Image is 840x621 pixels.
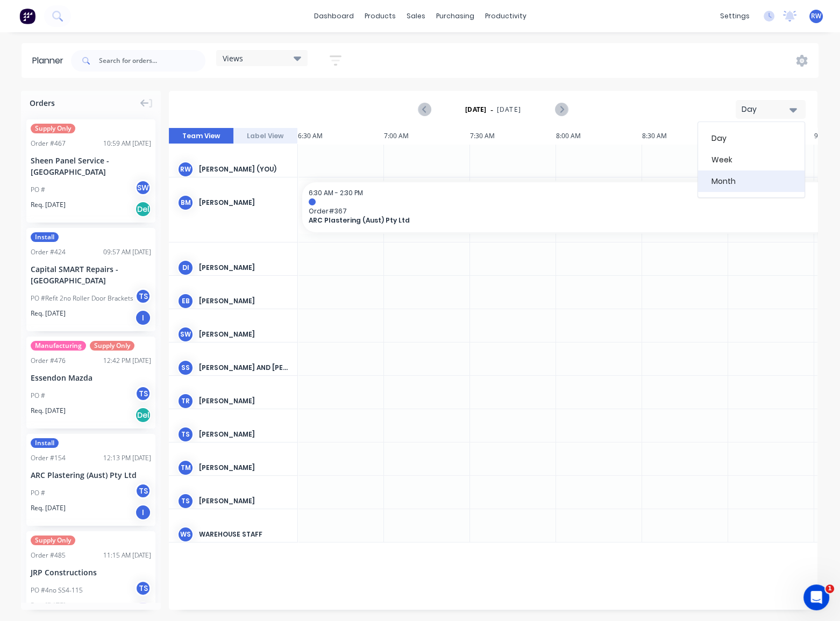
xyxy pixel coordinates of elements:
div: [PERSON_NAME] and [PERSON_NAME] [199,363,289,373]
div: [PERSON_NAME] [199,330,289,339]
div: TS [135,386,151,402]
strong: [DATE] [465,105,487,115]
span: Req. [DATE] [31,200,66,210]
div: PO #Refit 2no Roller Door Brackets [31,294,133,303]
div: products [359,8,401,24]
div: RW [177,161,194,177]
span: Req. [DATE] [31,601,66,610]
div: Month [698,170,805,192]
div: PO # [31,391,45,401]
div: Capital SMART Repairs - [GEOGRAPHIC_DATA] [31,263,151,286]
button: Previous page [419,103,431,116]
div: 11:15 AM [DATE] [103,551,151,560]
div: ARC Plastering (Aust) Pty Ltd [31,469,151,481]
div: Del [135,407,151,423]
span: Views [223,53,243,64]
div: sales [401,8,431,24]
span: [DATE] [497,105,521,115]
iframe: Intercom live chat [803,584,829,610]
div: Planner [32,54,69,67]
div: [PERSON_NAME] [199,296,289,306]
div: PO #4no SS4-115 [31,586,83,595]
div: Order # 467 [31,139,66,148]
div: SW [177,326,194,342]
div: purchasing [431,8,480,24]
div: Essendon Mazda [31,372,151,383]
button: Team View [169,128,233,144]
div: JRP Constructions [31,567,151,578]
div: [PERSON_NAME] [199,430,289,439]
div: PO # [31,185,45,195]
div: TM [177,460,194,476]
div: [PERSON_NAME] [199,496,289,506]
div: PO # [31,488,45,498]
div: 12:13 PM [DATE] [103,453,151,463]
span: Supply Only [31,536,75,545]
button: Next page [555,103,567,116]
div: [PERSON_NAME] [199,396,289,406]
span: - [490,103,493,116]
span: Req. [DATE] [31,406,66,416]
span: RW [811,11,821,21]
div: Del [135,201,151,217]
span: Req. [DATE] [31,503,66,513]
div: TS [135,483,151,499]
span: Supply Only [90,341,134,351]
div: productivity [480,8,532,24]
div: Warehouse Staff [199,530,289,539]
div: I [135,504,151,520]
div: 7:30 AM [470,128,556,144]
div: Order # 485 [31,551,66,560]
span: Install [31,438,59,448]
span: Orders [30,97,55,109]
div: [PERSON_NAME] [199,263,289,273]
div: 6:30 AM [298,128,384,144]
div: 7:00 AM [384,128,470,144]
span: Req. [DATE] [31,309,66,318]
div: WS [177,526,194,543]
div: Order # 476 [31,356,66,366]
div: TR [177,393,194,409]
div: DI [177,260,194,276]
div: PU [135,602,151,618]
div: [PERSON_NAME] [199,198,289,208]
div: BM [177,195,194,211]
div: 8:00 AM [556,128,642,144]
div: Order # 154 [31,453,66,463]
div: TS [177,493,194,509]
div: TS [135,580,151,596]
span: 1 [825,584,834,593]
div: Sheen Panel Service - [GEOGRAPHIC_DATA] [31,155,151,177]
button: Day [736,100,806,119]
div: EB [177,293,194,309]
div: 8:30 AM [642,128,728,144]
div: Day [698,127,805,149]
span: Install [31,232,59,242]
button: Label View [233,128,298,144]
div: 09:57 AM [DATE] [103,247,151,257]
div: TS [135,288,151,304]
div: I [135,310,151,326]
input: Search for orders... [99,50,205,72]
div: TS [177,426,194,442]
a: dashboard [309,8,359,24]
div: SS [177,360,194,376]
img: Factory [19,8,35,24]
span: 6:30 AM - 2:30 PM [309,188,363,197]
div: [PERSON_NAME] (You) [199,165,289,174]
div: Day [742,104,791,115]
div: [PERSON_NAME] [199,463,289,473]
div: settings [715,8,755,24]
span: Supply Only [31,124,75,133]
div: Week [698,149,805,170]
div: SW [135,180,151,196]
div: 12:42 PM [DATE] [103,356,151,366]
div: Order # 424 [31,247,66,257]
div: 10:59 AM [DATE] [103,139,151,148]
span: Manufacturing [31,341,86,351]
